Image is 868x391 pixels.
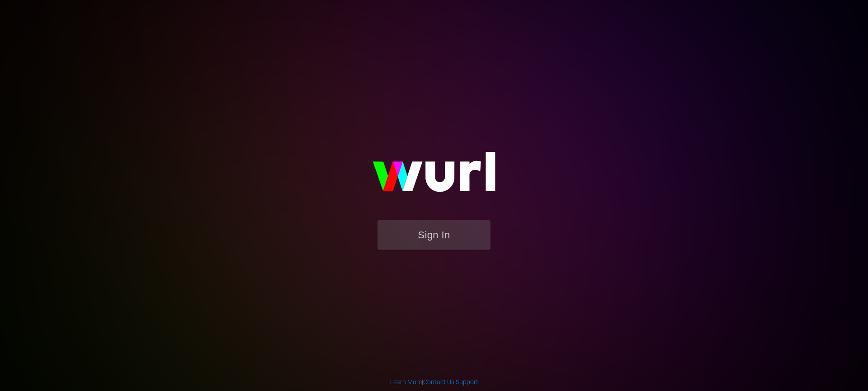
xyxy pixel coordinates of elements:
img: wurl-logo-on-black-223613ac3d8ba8fe6dc639794a292ebdb59501304c7dfd60c99c58986ef67473.svg [344,132,524,220]
div: | | [390,377,478,386]
a: Support [456,378,478,386]
button: Sign In [377,220,491,250]
a: Contact Us [423,378,454,386]
a: Learn More [390,378,422,386]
